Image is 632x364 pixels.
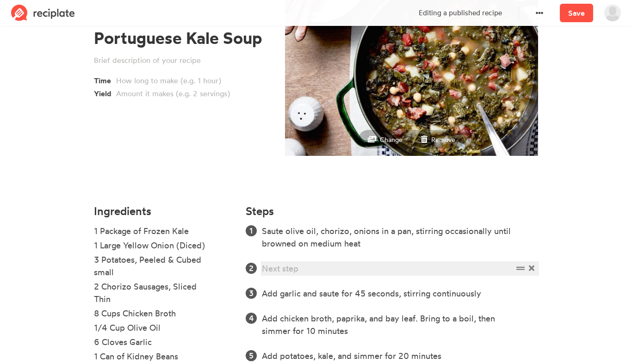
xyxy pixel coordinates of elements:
div: Add potatoes, kale, and simmer for 20 minutes [262,350,513,362]
small: Change [380,136,403,143]
span: Time [94,73,116,86]
div: 1 Large Yellow Onion (Diced) [94,239,210,252]
div: Add garlic and saute for 45 seconds, stirring continuously [262,287,513,300]
p: Editing a published recipe [419,8,502,19]
a: Save [560,4,593,22]
small: Remove [431,136,455,143]
div: 3 Potatoes, Peeled & Cubed small [94,253,210,278]
div: 2 Chorizo Sausages, Sliced Thin [94,280,210,305]
div: 8 Cups Chicken Broth [94,307,210,320]
h4: Ingredients [94,205,235,217]
img: User's avatar [604,5,621,21]
div: Add chicken broth, paprika, and bay leaf. Bring to a boil, then simmer for 10 minutes [262,312,513,337]
h4: Steps [246,205,274,217]
div: Saute olive oil, chorizo, onions in a pan, stirring occasionally until browned on medium heat [262,225,513,250]
div: 1 Can of Kidney Beans [94,350,210,363]
div: 1 Package of Frozen Kale [94,225,210,237]
span: Delete item [527,262,537,275]
div: 1/4 Cup Olive Oil [94,321,210,334]
span: Drag to reorder [514,262,527,275]
span: Yield [94,86,116,99]
img: Reciplate [11,5,75,21]
div: Portuguese Kale Soup [94,29,267,48]
div: 6 Cloves Garlic [94,336,210,348]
